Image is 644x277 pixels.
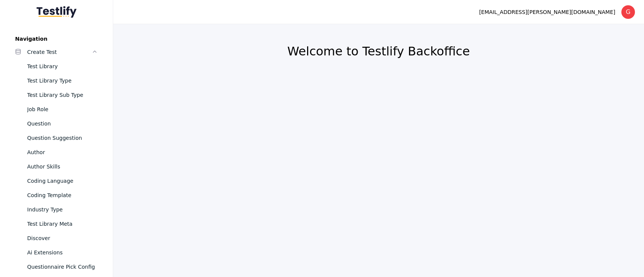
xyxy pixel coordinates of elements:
[9,145,104,159] a: Author
[27,47,92,57] div: Create Test
[9,202,104,217] a: Industry Type
[9,102,104,116] a: Job Role
[9,174,104,188] a: Coding Language
[27,90,98,99] div: Test Library Sub Type
[27,248,98,257] div: Ai Extensions
[9,36,104,42] label: Navigation
[27,62,98,71] div: Test Library
[131,44,626,59] h2: Welcome to Testlify Backoffice
[27,219,98,228] div: Test Library Meta
[9,260,104,274] a: Questionnaire Pick Config
[27,262,98,271] div: Questionnaire Pick Config
[27,205,98,214] div: Industry Type
[27,76,98,85] div: Test Library Type
[9,73,104,88] a: Test Library Type
[9,217,104,231] a: Test Library Meta
[27,105,98,114] div: Job Role
[27,148,98,157] div: Author
[27,234,98,243] div: Discover
[9,88,104,102] a: Test Library Sub Type
[27,191,98,200] div: Coding Template
[479,8,615,17] div: [EMAIL_ADDRESS][PERSON_NAME][DOMAIN_NAME]
[9,245,104,260] a: Ai Extensions
[9,188,104,202] a: Coding Template
[9,131,104,145] a: Question Suggestion
[9,231,104,245] a: Discover
[27,176,98,185] div: Coding Language
[9,59,104,73] a: Test Library
[27,119,98,128] div: Question
[9,159,104,174] a: Author Skills
[27,133,98,142] div: Question Suggestion
[621,5,635,19] div: G
[37,6,77,18] img: Testlify - Backoffice
[9,116,104,131] a: Question
[27,162,98,171] div: Author Skills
